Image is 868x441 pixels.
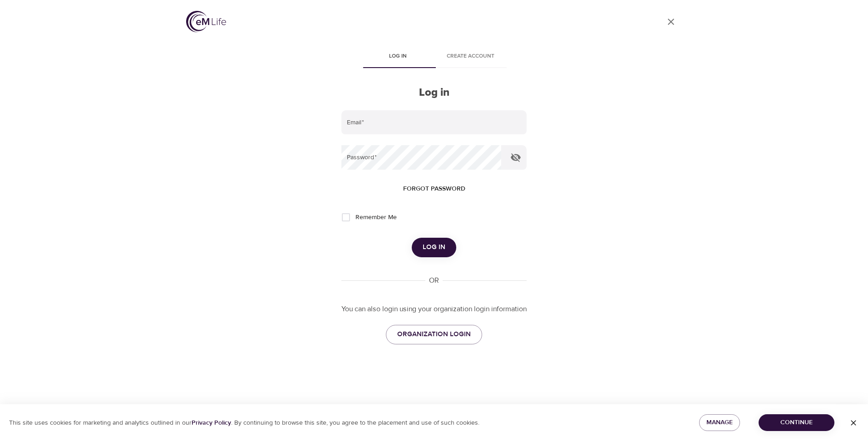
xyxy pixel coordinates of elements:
span: Remember Me [355,213,397,222]
span: Manage [706,417,733,428]
a: close [660,11,682,33]
p: You can also login using your organization login information [341,304,527,314]
h2: Log in [341,86,527,99]
button: Manage [699,414,740,431]
div: disabled tabs example [341,46,527,68]
img: logo [186,11,226,32]
span: Create account [439,52,501,61]
span: ORGANIZATION LOGIN [397,328,471,340]
div: OR [425,275,443,286]
a: Privacy Policy [192,419,231,427]
button: Continue [759,414,834,431]
button: Log in [412,238,456,257]
a: ORGANIZATION LOGIN [386,325,482,344]
button: Forgot password [399,181,469,197]
span: Continue [766,417,827,428]
span: Forgot password [403,183,465,195]
span: Log in [367,52,429,61]
span: Log in [423,241,445,253]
